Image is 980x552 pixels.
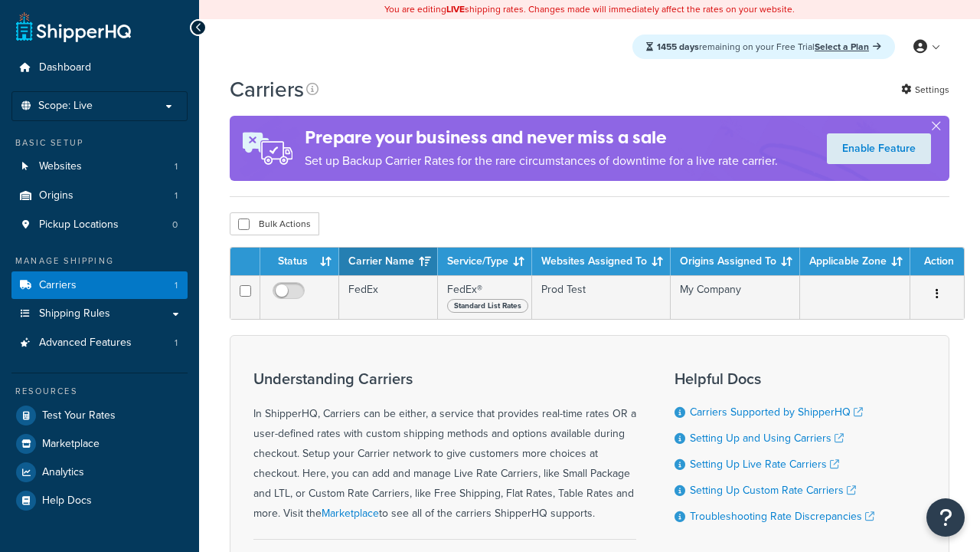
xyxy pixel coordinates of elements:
[42,438,100,451] span: Marketplace
[39,279,77,292] span: Carriers
[532,275,671,319] td: Prod Test
[690,482,856,498] a: Setting Up Custom Rate Carriers
[11,329,188,357] li: Advanced Features
[675,370,874,387] h3: Helpful Docs
[926,498,965,537] button: Open Resource Center
[11,211,188,239] a: Pickup Locations 0
[42,409,116,422] span: Test Your Rates
[175,279,178,292] span: 1
[11,458,188,486] a: Analytics
[11,153,188,181] a: Websites 1
[632,34,895,59] div: remaining on your Free Trial
[11,300,188,328] a: Shipping Rules
[11,182,188,210] a: Origins 1
[305,125,778,150] h4: Prepare your business and never miss a sale
[230,74,304,104] h1: Carriers
[175,189,178,202] span: 1
[253,370,636,524] div: In ShipperHQ, Carriers can be either, a service that provides real-time rates OR a user-defined r...
[815,40,881,54] a: Select a Plan
[175,160,178,173] span: 1
[39,219,119,232] span: Pickup Locations
[11,136,188,149] div: Basic Setup
[39,160,82,173] span: Websites
[39,189,73,202] span: Origins
[260,248,339,275] th: Status: activate to sort column ascending
[800,248,910,275] th: Applicable Zone: activate to sort column ascending
[11,255,188,268] div: Manage Shipping
[657,40,699,54] strong: 1455 days
[339,275,438,319] td: FedEx
[671,248,800,275] th: Origins Assigned To: activate to sort column ascending
[11,153,188,181] li: Websites
[446,2,465,16] b: LIVE
[690,404,863,420] a: Carriers Supported by ShipperHQ
[42,495,92,508] span: Help Docs
[11,430,188,458] a: Marketplace
[11,385,188,398] div: Resources
[305,150,778,172] p: Set up Backup Carrier Rates for the rare circumstances of downtime for a live rate carrier.
[11,211,188,239] li: Pickup Locations
[901,79,949,100] a: Settings
[39,307,110,320] span: Shipping Rules
[438,248,532,275] th: Service/Type: activate to sort column ascending
[690,456,839,472] a: Setting Up Live Rate Carriers
[38,100,93,113] span: Scope: Live
[16,11,131,42] a: ShipperHQ Home
[339,248,438,275] th: Carrier Name: activate to sort column ascending
[230,212,319,235] button: Bulk Actions
[11,271,188,300] li: Carriers
[11,402,188,429] a: Test Your Rates
[11,54,188,82] a: Dashboard
[322,505,379,521] a: Marketplace
[39,337,132,350] span: Advanced Features
[42,466,84,479] span: Analytics
[827,133,931,164] a: Enable Feature
[175,337,178,350] span: 1
[532,248,671,275] th: Websites Assigned To: activate to sort column ascending
[690,508,874,524] a: Troubleshooting Rate Discrepancies
[910,248,964,275] th: Action
[172,219,178,232] span: 0
[253,370,636,387] h3: Understanding Carriers
[11,329,188,357] a: Advanced Features 1
[438,275,532,319] td: FedEx®
[11,182,188,210] li: Origins
[230,116,305,181] img: ad-rules-rateshop-fe6ec290ccb7230408bd80ed9643f0289d75e0ffd9eb532fc0e269fcd187b520.png
[671,275,800,319] td: My Company
[11,487,188,514] a: Help Docs
[447,299,528,313] span: Standard List Rates
[11,271,188,300] a: Carriers 1
[690,430,844,446] a: Setting Up and Using Carriers
[39,61,91,74] span: Dashboard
